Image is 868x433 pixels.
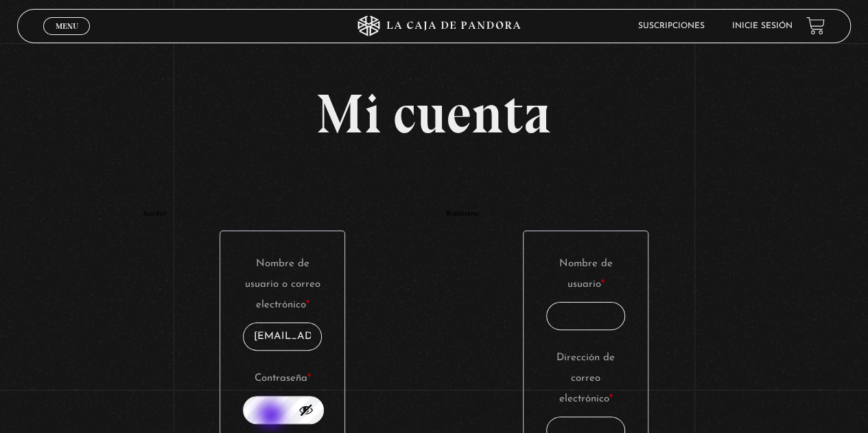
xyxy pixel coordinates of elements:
h2: Acceder [142,210,422,217]
h1: Mi cuenta [142,86,725,141]
a: Suscripciones [638,22,705,30]
h2: Registrarse [446,210,726,217]
label: Dirección de correo electrónico [546,348,626,410]
span: Menu [56,22,78,30]
label: Contraseña [243,368,322,389]
label: Nombre de usuario o correo electrónico [243,254,322,316]
a: View your shopping cart [806,16,825,35]
span: Cerrar [51,33,83,43]
button: Mostrar contraseña [298,402,314,417]
label: Nombre de usuario [546,254,626,295]
a: Inicie sesión [732,22,793,30]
